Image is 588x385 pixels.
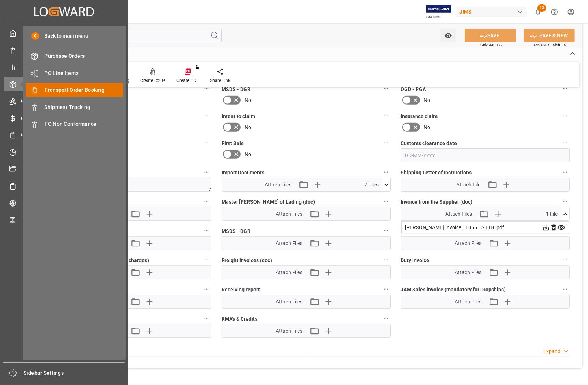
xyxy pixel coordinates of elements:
button: Help Center [546,4,563,20]
span: Import Documents [222,169,264,177]
button: Carrier /Forwarder claim [202,138,211,148]
button: SAVE [465,29,516,42]
img: Exertis%20JAM%20-%20Email%20Logo.jpg_1722504956.jpg [426,5,451,18]
span: Receiving report [222,286,260,294]
span: 2 Files [364,181,379,189]
span: Back to main menu [39,32,89,40]
a: Tracking Shipment [4,196,124,210]
button: MSDS - DGR [381,84,391,94]
button: Customs entry number [202,167,211,177]
span: No [245,97,251,104]
span: Freight invoices (doc) [222,257,272,264]
div: [PERSON_NAME] Invoice 11055...S LTD..pdf [405,224,565,231]
span: 1 File [546,210,558,218]
span: No [245,151,251,158]
span: Invoice from the Supplier (doc) [401,198,473,206]
span: Ctrl/CMD + S [480,42,502,48]
button: Claim documents [202,284,211,294]
button: Duty invoice [560,255,570,265]
a: Document Management [4,162,124,176]
button: JIMS [457,5,530,19]
span: OGD - PGA [401,86,426,93]
span: MSDS - DGR [222,227,250,235]
span: Purchase Orders [45,52,123,60]
span: Attach Files [276,210,302,218]
span: Attach Files [276,239,302,247]
button: Import Documents [381,167,391,177]
button: Shipping Letter of Instructions [560,167,570,177]
a: My Cockpit [4,26,124,40]
a: Transport Order Booking [26,83,123,97]
button: RMA's & Credits [381,314,391,323]
span: Master [PERSON_NAME] of Lading (doc) [222,198,315,206]
div: Create Route [140,77,165,84]
a: Timeslot Management V2 [4,145,124,159]
span: Shipping Letter of Instructions [401,169,472,177]
span: Transport Order Booking [45,86,123,94]
span: Attach Files [445,210,472,218]
a: CO2 Calculator [4,213,124,227]
span: Attach Files [265,181,291,189]
span: Attach Files [276,298,302,306]
span: Attach Files [455,269,481,276]
span: OGD - PGA [401,227,426,235]
button: Freight invoices (doc) [381,255,391,265]
span: No [245,124,251,131]
button: Invoice from the Supplier (doc) [560,197,570,206]
button: Packing List [202,197,211,206]
a: Sailing Schedules [4,179,124,193]
span: Insurance claim [401,113,438,120]
span: MSDS - DGR [222,86,250,93]
a: Purchase Orders [26,49,123,63]
a: PO Line Items [26,66,123,80]
span: First Sale [222,140,244,147]
span: Sidebar Settings [24,369,125,377]
button: Preferential tariff [202,226,211,235]
button: Insurance claim [560,111,570,121]
span: Attach File [456,181,480,189]
span: No [424,124,431,131]
span: 13 [537,4,546,12]
a: Shipment Tracking [26,100,123,114]
button: open menu [441,29,456,42]
span: JAM Sales invoice (mandatory for Dropships) [401,286,506,294]
div: Expand [543,348,561,355]
span: Intent to claim [222,113,255,120]
a: My Reports [4,60,124,74]
input: DD-MM-YYYY [401,148,570,162]
a: TO Non Conformance [26,117,123,131]
span: Attach Files [455,298,481,306]
button: Master [PERSON_NAME] of Lading (doc) [381,197,391,206]
button: First Sale [381,138,391,148]
div: Share Link [210,77,230,84]
div: JIMS [457,7,527,17]
span: Ctrl/CMD + Shift + S [534,42,566,48]
button: Customs documents sent to broker [202,84,211,94]
span: PO Line Items [45,69,123,77]
span: Duty invoice [401,257,429,264]
button: OGD - PGA [560,84,570,94]
button: Proof of Delivery (POD) [202,314,211,323]
span: No [424,97,431,104]
button: Intent to claim [381,111,391,121]
button: JAM Sales invoice (mandatory for Dropships) [560,284,570,294]
span: Attach Files [276,327,302,335]
span: Customs clearance date [401,140,457,147]
button: SAVE & NEW [524,29,575,42]
button: Receiving report [381,284,391,294]
span: Shipment Tracking [45,103,123,111]
span: Attach Files [455,239,481,247]
a: Data Management [4,43,124,57]
button: MSDS - DGR [381,226,391,235]
span: Attach Files [276,269,302,276]
span: RMA's & Credits [222,315,257,323]
button: Receiving report [202,111,211,121]
button: show 13 new notifications [530,4,546,20]
button: Quote (Freight and/or any additional charges) [202,255,211,265]
span: TO Non Conformance [45,120,123,128]
button: Customs clearance date [560,138,570,148]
